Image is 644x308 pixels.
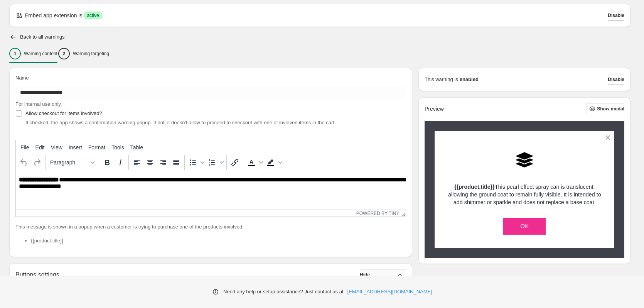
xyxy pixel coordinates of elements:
[15,271,59,278] h2: Buttons settings
[454,184,495,190] strong: {{product.title}}
[111,144,124,151] span: Tools
[51,144,62,151] span: View
[31,237,406,245] li: {{product.title}}
[356,211,400,216] a: Powered by Tiny
[425,106,444,112] h2: Preview
[87,12,99,19] span: active
[130,156,143,169] button: Align left
[206,156,225,169] div: Numbered list
[157,156,170,169] button: Align right
[264,156,283,169] div: Background color
[503,218,546,235] button: OK
[597,106,624,112] span: Show modal
[9,48,21,59] div: 1
[20,34,65,40] h2: Back to all warnings
[25,120,334,125] span: If checked, the app shows a confirmation warning popup. If not, it doesn't allow to proceed to ch...
[130,144,143,151] span: Table
[608,74,624,85] button: Disable
[15,101,62,107] span: For internal use only.
[228,156,241,169] button: Insert/edit link
[20,144,29,151] span: File
[25,12,82,19] p: Embed app extension is
[17,156,30,169] button: Undo
[143,156,157,169] button: Align center
[425,76,458,83] p: This warning is
[608,76,624,83] span: Disable
[88,144,105,151] span: Format
[586,103,624,114] button: Show modal
[608,12,624,19] span: Disable
[15,223,406,231] p: This message is shown in a popup when a customer is trying to purchase one of the products involved:
[101,156,114,169] button: Bold
[360,269,406,280] button: Hide
[24,51,57,57] p: Warning content
[360,272,370,278] span: Hide
[47,156,97,169] button: Formats
[245,156,264,169] div: Text color
[9,46,57,62] button: 1Warning content
[69,144,82,151] span: Insert
[608,10,624,21] button: Disable
[15,75,29,81] span: Name
[73,51,109,57] p: Warning targeting
[347,288,432,296] a: [EMAIL_ADDRESS][DOMAIN_NAME]
[399,210,406,217] div: Resize
[25,110,102,116] span: Allow checkout for items involved?
[114,156,127,169] button: Italic
[58,48,70,59] div: 2
[448,183,601,206] p: This pearl effect spray can is translucent, allowing the ground coat to remain fully visible. It ...
[16,170,406,210] iframe: Rich Text Area
[35,144,45,151] span: Edit
[30,156,44,169] button: Redo
[50,159,88,166] span: Paragraph
[58,46,109,62] button: 2Warning targeting
[460,76,479,83] strong: enabled
[186,156,206,169] div: Bullet list
[170,156,183,169] button: Justify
